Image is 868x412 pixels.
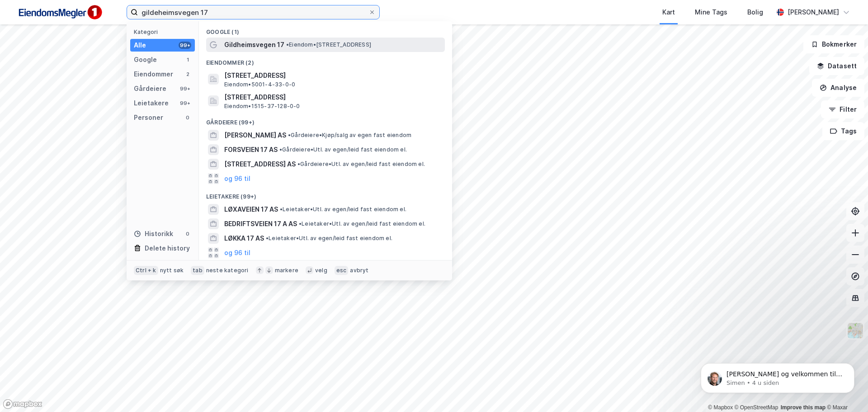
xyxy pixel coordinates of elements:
div: 99+ [179,42,191,49]
span: Gildheimsvegen 17 [224,39,284,50]
span: LØKKA 17 AS [224,233,264,244]
span: • [297,161,300,167]
div: Google (1) [199,21,452,38]
span: • [279,146,282,153]
button: Tags [822,122,864,140]
div: 1 [184,56,191,63]
span: Eiendom • 1515-37-128-0-0 [224,103,300,110]
div: Gårdeiere [134,83,166,94]
div: 99+ [179,85,191,92]
span: LØXAVEIEN 17 AS [224,204,278,215]
div: esc [335,266,349,275]
button: og 96 til [224,173,250,184]
div: Google [134,54,157,65]
div: tab [191,266,204,275]
span: [STREET_ADDRESS] [224,92,441,103]
span: FORSVEIEN 17 AS [224,144,278,155]
span: • [288,132,291,138]
div: Historikk [134,228,173,239]
span: Gårdeiere • Utl. av egen/leid fast eiendom el. [297,161,425,168]
span: • [280,206,283,213]
button: Bokmerker [803,35,864,53]
div: Bolig [747,7,763,18]
span: Leietaker • Utl. av egen/leid fast eiendom el. [299,220,425,227]
div: Mine Tags [695,7,727,18]
div: Eiendommer [134,69,173,80]
button: Filter [821,100,864,118]
div: markere [275,267,298,274]
div: 0 [184,230,191,237]
span: Eiendom • 5001-4-33-0-0 [224,81,295,88]
div: Alle [134,40,146,51]
div: Eiendommer (2) [199,52,452,68]
a: Mapbox homepage [3,399,42,409]
div: velg [315,267,327,274]
div: 0 [184,114,191,121]
span: BEDRIFTSVEIEN 17 A AS [224,218,297,229]
button: og 96 til [224,247,250,258]
div: Kategori [134,28,195,35]
div: Delete history [145,243,190,254]
span: Eiendom • [STREET_ADDRESS] [286,41,371,48]
span: [PERSON_NAME] AS [224,130,286,141]
div: Ctrl + k [134,266,158,275]
div: Gårdeiere (99+) [199,112,452,128]
span: • [266,235,269,242]
span: [STREET_ADDRESS] [224,70,441,81]
div: Personer [134,112,163,123]
div: Leietakere (99+) [199,186,452,202]
iframe: Intercom notifications melding [687,344,868,407]
button: Analyse [812,79,864,97]
span: • [286,41,289,48]
img: F4PB6Px+NJ5v8B7XTbfpPpyloAAAAASUVORK5CYII= [14,2,105,23]
div: nytt søk [160,267,184,274]
div: Leietakere [134,98,169,109]
img: Z [847,322,864,339]
p: Message from Simen, sent 4 u siden [39,35,156,43]
button: Datasett [809,57,864,75]
span: Leietaker • Utl. av egen/leid fast eiendom el. [280,206,406,213]
div: [PERSON_NAME] [788,7,839,18]
input: Søk på adresse, matrikkel, gårdeiere, leietakere eller personer [138,5,368,19]
span: Gårdeiere • Utl. av egen/leid fast eiendom el. [279,146,407,153]
a: Mapbox [708,404,733,411]
div: 2 [184,71,191,78]
span: [STREET_ADDRESS] AS [224,159,296,170]
span: Leietaker • Utl. av egen/leid fast eiendom el. [266,235,392,242]
span: Gårdeiere • Kjøp/salg av egen fast eiendom [288,132,411,139]
div: neste kategori [206,267,249,274]
div: Kart [662,7,675,18]
span: • [299,220,302,227]
span: [PERSON_NAME] og velkommen til Newsec Maps, [PERSON_NAME] det er du lurer på så er det bare å ta ... [39,26,155,70]
div: avbryt [350,267,368,274]
div: 99+ [179,99,191,107]
a: Improve this map [781,404,826,411]
a: OpenStreetMap [735,404,778,411]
